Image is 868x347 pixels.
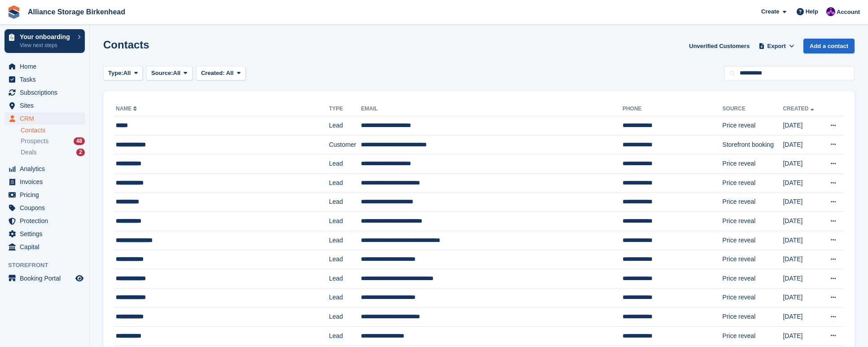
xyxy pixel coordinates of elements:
[783,116,821,136] td: [DATE]
[4,60,85,73] a: menu
[723,269,783,288] td: Price reveal
[783,269,821,288] td: [DATE]
[7,5,21,19] img: stora-icon-8386f47178a22dfd0bd8f6a31ec36ba5ce8667c1dd55bd0f319d3a0aa187defe.svg
[20,202,74,214] span: Coupons
[21,126,85,135] a: Contacts
[8,261,89,270] span: Storefront
[76,149,85,156] div: 2
[21,148,85,157] a: Deals 2
[826,7,835,16] img: Romilly Norton
[723,250,783,269] td: Price reveal
[723,307,783,327] td: Price reveal
[329,154,361,174] td: Lead
[20,176,74,188] span: Invoices
[329,326,361,346] td: Lead
[329,116,361,136] td: Lead
[767,42,786,51] span: Export
[783,250,821,269] td: [DATE]
[723,288,783,307] td: Price reveal
[723,102,783,116] th: Source
[4,112,85,125] a: menu
[803,39,855,53] a: Add a contact
[4,176,85,188] a: menu
[783,173,821,193] td: [DATE]
[196,66,245,81] button: Created: All
[723,212,783,231] td: Price reveal
[723,193,783,212] td: Price reveal
[151,69,173,78] span: Source:
[173,69,181,78] span: All
[20,41,73,49] p: View next steps
[74,137,85,145] div: 48
[74,273,85,284] a: Preview store
[329,307,361,327] td: Lead
[361,102,622,116] th: Email
[723,154,783,174] td: Price reveal
[783,212,821,231] td: [DATE]
[21,136,85,146] a: Prospects 48
[20,34,73,40] p: Your onboarding
[329,212,361,231] td: Lead
[837,8,860,17] span: Account
[4,272,85,285] a: menu
[783,105,815,112] a: Created
[103,39,149,51] h1: Contacts
[20,241,74,253] span: Capital
[108,69,123,78] span: Type:
[329,231,361,250] td: Lead
[123,69,131,78] span: All
[4,241,85,253] a: menu
[757,39,796,53] button: Export
[329,102,361,116] th: Type
[783,193,821,212] td: [DATE]
[329,269,361,288] td: Lead
[20,163,74,175] span: Analytics
[24,4,129,19] a: Alliance Storage Birkenhead
[723,173,783,193] td: Price reveal
[4,189,85,201] a: menu
[783,326,821,346] td: [DATE]
[4,99,85,112] a: menu
[329,250,361,269] td: Lead
[685,39,753,53] a: Unverified Customers
[4,228,85,240] a: menu
[4,86,85,99] a: menu
[20,189,74,201] span: Pricing
[21,137,48,145] span: Prospects
[623,102,723,116] th: Phone
[20,215,74,227] span: Protection
[4,163,85,175] a: menu
[146,66,193,81] button: Source: All
[723,326,783,346] td: Price reveal
[20,99,74,112] span: Sites
[21,148,37,157] span: Deals
[20,86,74,99] span: Subscriptions
[20,272,74,285] span: Booking Portal
[723,231,783,250] td: Price reveal
[783,288,821,307] td: [DATE]
[806,7,818,16] span: Help
[761,7,779,16] span: Create
[783,135,821,154] td: [DATE]
[20,228,74,240] span: Settings
[20,60,74,73] span: Home
[783,231,821,250] td: [DATE]
[20,73,74,86] span: Tasks
[329,288,361,307] td: Lead
[329,173,361,193] td: Lead
[783,154,821,174] td: [DATE]
[20,112,74,125] span: CRM
[4,29,85,53] a: Your onboarding View next steps
[103,66,143,81] button: Type: All
[723,135,783,154] td: Storefront booking
[116,105,139,112] a: Name
[226,70,234,76] span: All
[4,215,85,227] a: menu
[723,116,783,136] td: Price reveal
[4,202,85,214] a: menu
[329,193,361,212] td: Lead
[4,73,85,86] a: menu
[329,135,361,154] td: Customer
[201,70,225,76] span: Created:
[783,307,821,327] td: [DATE]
